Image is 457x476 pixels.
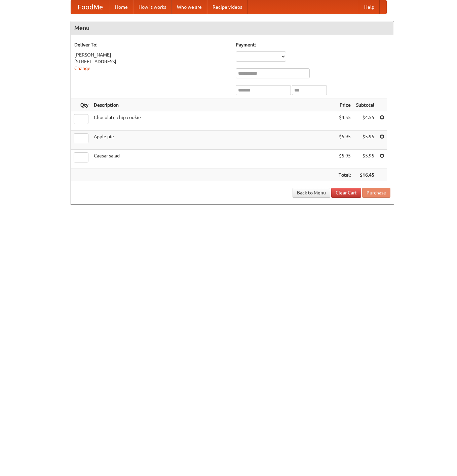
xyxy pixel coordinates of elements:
[110,0,133,14] a: Home
[293,188,330,198] a: Back to Menu
[236,41,390,48] h5: Payment:
[336,111,353,131] td: $4.55
[359,0,380,14] a: Help
[91,150,336,169] td: Caesar salad
[336,150,353,169] td: $5.95
[71,99,91,111] th: Qty
[331,188,361,198] a: Clear Cart
[91,111,336,131] td: Chocolate chip cookie
[336,169,353,181] th: Total:
[353,111,377,131] td: $4.55
[91,99,336,111] th: Description
[74,41,229,48] h5: Deliver To:
[207,0,247,14] a: Recipe videos
[71,21,394,35] h4: Menu
[353,99,377,111] th: Subtotal
[362,188,390,198] button: Purchase
[71,0,110,14] a: FoodMe
[353,169,377,181] th: $16.45
[91,131,336,150] td: Apple pie
[336,99,353,111] th: Price
[353,131,377,150] td: $5.95
[172,0,207,14] a: Who we are
[133,0,172,14] a: How it works
[74,51,229,58] div: [PERSON_NAME]
[74,58,229,65] div: [STREET_ADDRESS]
[353,150,377,169] td: $5.95
[74,66,90,71] a: Change
[336,131,353,150] td: $5.95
